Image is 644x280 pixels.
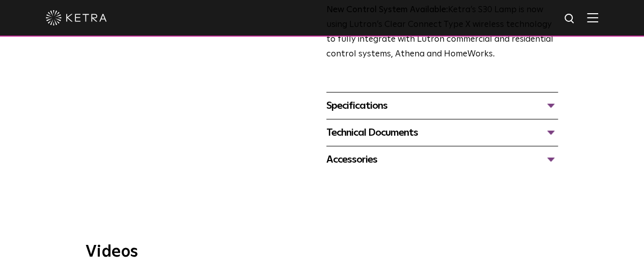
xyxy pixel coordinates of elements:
[587,13,598,22] img: Hamburger%20Nav.svg
[326,125,558,141] div: Technical Documents
[326,151,558,168] div: Accessories
[564,13,576,25] img: search icon
[46,10,107,25] img: ketra-logo-2019-white
[326,98,558,114] div: Specifications
[86,244,559,260] h3: Videos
